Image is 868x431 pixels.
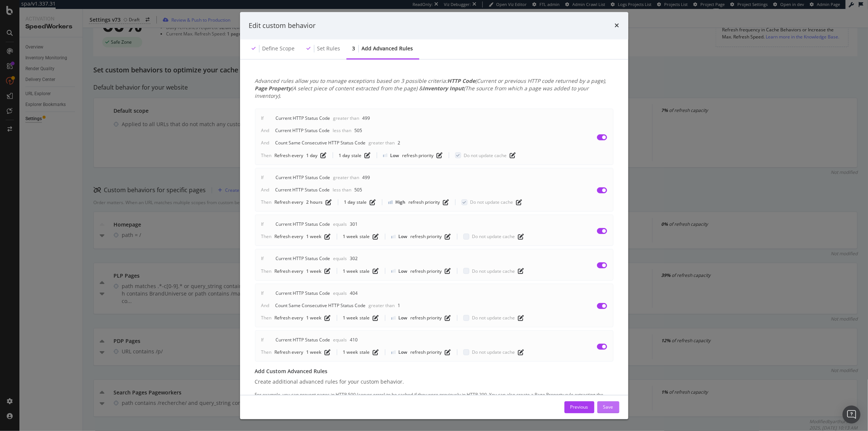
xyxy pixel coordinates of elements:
[445,349,451,355] div: pen-to-square
[391,269,396,273] img: Yo1DZTjnOBfEZTkXj00cav03WZSR3qnEnDcAAAAASUVORK5CYII=
[307,234,322,240] div: 1 week
[255,378,613,386] div: Create additional advanced rules for your custom behavior.
[276,337,330,343] div: Current HTTP Status Code
[261,302,270,309] div: And
[398,140,401,146] div: 2
[570,404,588,410] div: Previous
[445,268,451,274] div: pen-to-square
[326,199,332,205] div: pen-to-square
[276,128,330,134] div: Current HTTP Status Code
[317,45,340,53] div: Set rules
[261,128,270,134] div: And
[261,290,264,296] div: If
[261,140,270,146] div: And
[472,234,515,240] span: Do not update cache
[373,349,379,355] div: pen-to-square
[325,234,331,240] div: pen-to-square
[261,221,264,228] div: If
[333,115,360,122] div: Greater than
[564,401,594,413] button: Previous
[350,221,358,228] div: 301
[411,268,442,274] div: refresh priority
[464,152,507,159] span: Do not update cache
[276,221,330,228] div: Current HTTP Status Code
[333,290,347,296] div: Equals
[343,315,358,321] div: 1 week
[307,349,322,356] div: 1 week
[388,200,393,204] img: cRr4yx4cyByr8BeLxltRlzBPIAAAAAElFTkSuQmCC
[360,234,370,240] div: stale
[360,268,370,274] div: stale
[350,256,358,262] div: 302
[369,140,395,146] div: Greater than
[352,152,362,159] div: stale
[333,128,352,134] div: Less than
[307,152,318,159] div: 1 day
[307,268,322,274] div: 1 week
[325,268,331,274] div: pen-to-square
[391,152,399,159] div: Low
[261,337,264,343] div: If
[276,187,330,193] div: Current HTTP Status Code
[333,174,360,181] div: Greater than
[391,316,396,320] img: Yo1DZTjnOBfEZTkXj00cav03WZSR3qnEnDcAAAAASUVORK5CYII=
[518,349,524,355] div: pen-to-square
[261,315,272,321] div: Then
[362,45,413,53] div: Add advanced rules
[276,256,330,262] div: Current HTTP Status Code
[615,21,619,31] div: times
[443,199,449,205] div: pen-to-square
[276,115,330,122] div: Current HTTP Status Code
[448,78,476,85] b: HTTP Code
[276,302,366,309] div: Count Same Consecutive HTTP Status Code
[411,234,442,240] div: refresh priority
[411,315,442,321] div: refresh priority
[518,315,524,321] div: pen-to-square
[597,401,619,413] button: Save
[333,187,352,193] div: Less than
[325,349,331,355] div: pen-to-square
[261,115,264,122] div: If
[843,406,861,424] div: Open Intercom Messenger
[276,290,330,296] div: Current HTTP Status Code
[261,256,264,262] div: If
[276,140,366,146] div: Count Same Consecutive HTTP Status Code
[275,152,304,159] div: Refresh every
[373,315,379,321] div: pen-to-square
[472,315,515,321] span: Do not update cache
[350,290,358,296] div: 404
[363,174,370,181] div: 499
[360,349,370,356] div: stale
[399,349,408,356] div: Low
[437,153,443,159] div: pen-to-square
[307,199,323,206] div: 2 hours
[261,268,272,274] div: Then
[343,234,358,240] div: 1 week
[355,187,363,193] div: 505
[360,315,370,321] div: stale
[411,349,442,356] div: refresh priority
[373,234,379,240] div: pen-to-square
[240,12,628,419] div: modal
[255,85,292,92] b: Page Property
[333,256,347,262] div: Equals
[249,21,316,31] div: Edit custom behavior
[307,315,322,321] div: 1 week
[357,199,367,206] div: stale
[399,234,408,240] div: Low
[383,154,388,157] img: Yo1DZTjnOBfEZTkXj00cav03WZSR3qnEnDcAAAAASUVORK5CYII=
[321,153,327,159] div: pen-to-square
[275,234,304,240] div: Refresh every
[325,315,331,321] div: pen-to-square
[350,337,358,343] div: 410
[370,199,376,205] div: pen-to-square
[409,199,440,206] div: refresh priority
[365,153,371,159] div: pen-to-square
[261,349,272,356] div: Then
[518,234,524,240] div: pen-to-square
[333,337,347,343] div: Equals
[445,234,451,240] div: pen-to-square
[275,199,304,206] div: Refresh every
[423,85,464,92] b: Inventory Input
[603,404,613,410] div: Save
